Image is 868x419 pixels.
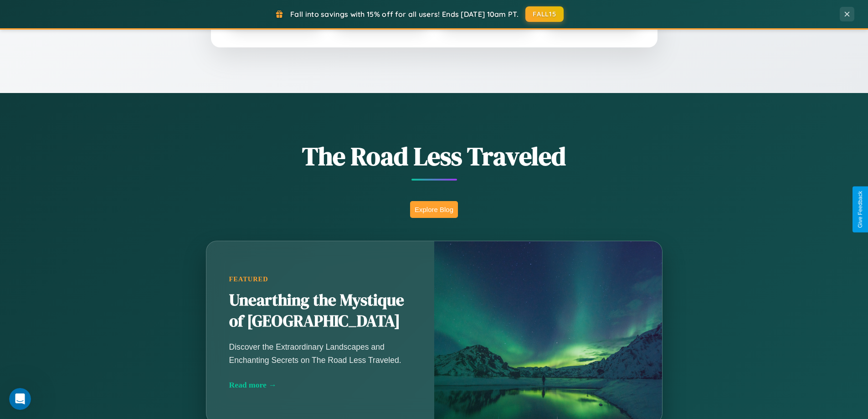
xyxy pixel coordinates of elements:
h1: The Road Less Traveled [161,139,708,174]
iframe: Intercom live chat [9,388,31,410]
span: Fall into savings with 15% off for all users! Ends [DATE] 10am PT. [290,10,519,19]
div: Featured [229,275,411,283]
button: Explore Blog [410,201,458,218]
button: FALL15 [525,6,564,22]
div: Read more → [229,380,411,390]
div: Give Feedback [857,191,863,228]
p: Discover the Extraordinary Landscapes and Enchanting Secrets on The Road Less Traveled. [229,341,411,366]
h2: Unearthing the Mystique of [GEOGRAPHIC_DATA] [229,290,411,332]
